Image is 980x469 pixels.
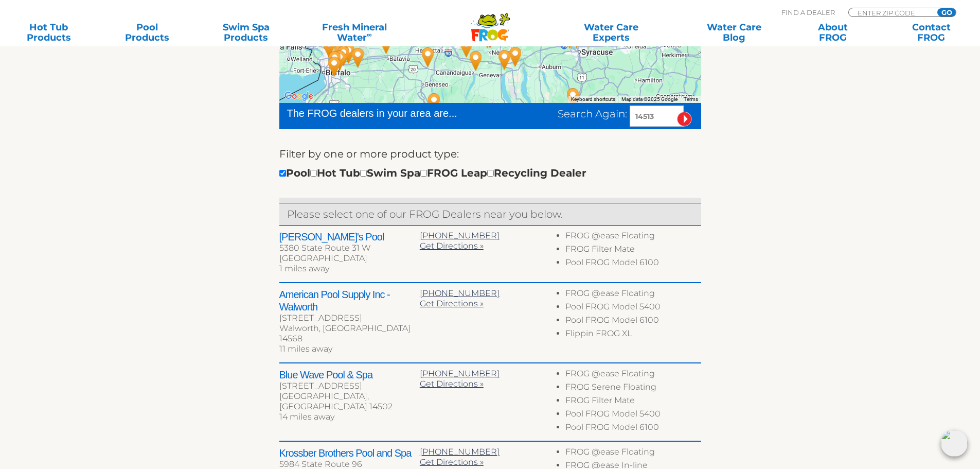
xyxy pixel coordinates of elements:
[279,412,334,422] span: 14 miles away
[109,22,186,43] a: PoolProducts
[857,8,926,17] input: Zip Code Form
[282,90,316,103] a: Open this area in Google Maps (opens a new window)
[420,447,500,457] a: [PHONE_NUMBER]
[696,22,772,43] a: Water CareBlog
[279,264,329,273] span: 1 miles away
[677,112,692,127] input: Submit
[684,96,698,102] a: Terms (opens in new tab)
[279,165,586,181] div: Pool Hot Tub Swim Spa FROG Leap Recycling Dealer
[558,108,627,120] span: Search Again:
[279,313,420,323] div: [STREET_ADDRESS]
[781,8,835,17] p: Find A Dealer
[565,231,701,244] li: FROG @ease Floating
[420,288,500,298] a: [PHONE_NUMBER]
[794,22,871,43] a: AboutFROG
[565,257,701,271] li: Pool FROG Model 6100
[279,231,420,243] h2: [PERSON_NAME]'s Pool
[279,146,459,162] label: Filter by one or more product type:
[565,409,701,422] li: Pool FROG Model 5400
[451,29,483,65] div: Krossber Brothers Pool and Spa - 14 miles away.
[287,206,693,222] p: Please select one of our FROG Dealers near you below.
[420,299,484,308] a: Get Directions »
[565,244,701,257] li: FROG Filter Mate
[565,328,701,342] li: Flippin FROG XL
[313,29,345,65] div: Pool Brite, Inc - 87 miles away.
[460,43,492,79] div: Finger Lakes Pools & Spas - 15 miles away.
[418,85,450,121] div: Dansville Water Systems LLC - 47 miles away.
[571,96,615,103] button: Keyboard shortcuts
[565,315,701,328] li: Pool FROG Model 6100
[500,39,531,75] div: Hamblin Pools - 17 miles away.
[412,39,444,75] div: New Way Equipment Home & Pool Center - 35 miles away.
[565,447,701,460] li: FROG @ease Floating
[549,22,673,43] a: Water CareExperts
[279,369,420,381] h2: Blue Wave Pool & Spa
[565,395,701,409] li: FROG Filter Mate
[420,231,500,240] a: [PHONE_NUMBER]
[420,241,484,251] a: Get Directions »
[557,80,589,116] div: Tarson Pools & Spas - Cortland - 55 miles away.
[565,422,701,436] li: Pool FROG Model 6100
[565,288,701,302] li: FROG @ease Floating
[319,43,351,79] div: Gary's Pools & Leisure - Cheektowaga - 85 miles away.
[941,430,968,457] img: openIcon
[489,42,521,78] div: Tarson Pools & Spas - Waterloo - 14 miles away.
[282,90,316,103] img: Google
[279,243,420,253] div: 5380 State Route 31 W
[893,22,970,43] a: ContactFROG
[306,22,402,43] a: Fresh MineralWater∞
[279,323,420,344] div: Walworth, [GEOGRAPHIC_DATA] 14568
[621,96,678,102] span: Map data ©2025 Google
[937,8,956,16] input: GO
[279,447,420,459] h2: Krossber Brothers Pool and Spa
[208,22,284,43] a: Swim SpaProducts
[287,106,494,121] div: The FROG dealers in your area are...
[279,253,420,264] div: [GEOGRAPHIC_DATA]
[565,382,701,395] li: FROG Serene Floating
[318,48,350,84] div: Pools Unlimited - 85 miles away.
[342,40,374,76] div: Alden Pools & Play - 72 miles away.
[324,42,356,78] div: Leslie's Poolmart, Inc. # 830 - 82 miles away.
[10,22,87,43] a: Hot TubProducts
[279,381,420,391] div: [STREET_ADDRESS]
[279,344,332,354] span: 11 miles away
[279,288,420,313] h2: American Pool Supply Inc - Walworth
[420,379,484,389] a: Get Directions »
[565,369,701,382] li: FROG @ease Floating
[367,30,372,39] sup: ∞
[565,302,701,315] li: Pool FROG Model 5400
[279,391,420,412] div: [GEOGRAPHIC_DATA], [GEOGRAPHIC_DATA] 14502
[420,457,484,467] a: Get Directions »
[420,369,500,378] a: [PHONE_NUMBER]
